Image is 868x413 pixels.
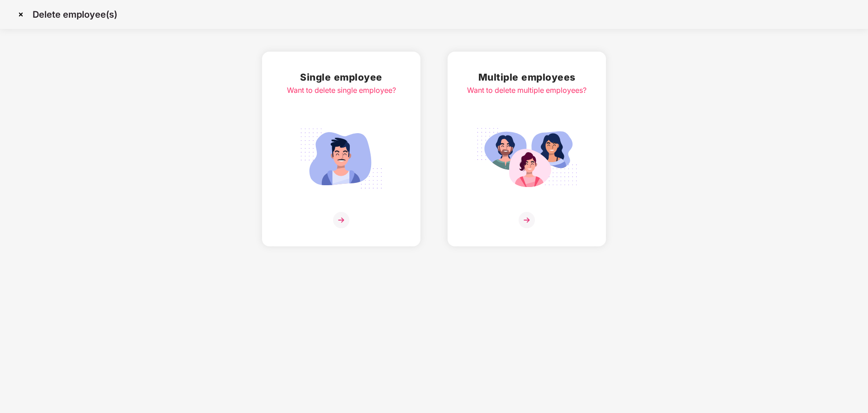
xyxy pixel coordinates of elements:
img: svg+xml;base64,PHN2ZyB4bWxucz0iaHR0cDovL3d3dy53My5vcmcvMjAwMC9zdmciIHdpZHRoPSIzNiIgaGVpZ2h0PSIzNi... [333,212,349,228]
h2: Multiple employees [467,70,587,85]
div: Want to delete multiple employees? [467,85,587,96]
div: Want to delete single employee? [287,85,396,96]
img: svg+xml;base64,PHN2ZyB4bWxucz0iaHR0cDovL3d3dy53My5vcmcvMjAwMC9zdmciIHdpZHRoPSIzNiIgaGVpZ2h0PSIzNi... [519,212,535,228]
h2: Single employee [287,70,396,85]
img: svg+xml;base64,PHN2ZyB4bWxucz0iaHR0cDovL3d3dy53My5vcmcvMjAwMC9zdmciIGlkPSJNdWx0aXBsZV9lbXBsb3llZS... [476,123,577,194]
p: Delete employee(s) [33,9,117,20]
img: svg+xml;base64,PHN2ZyB4bWxucz0iaHR0cDovL3d3dy53My5vcmcvMjAwMC9zdmciIGlkPSJTaW5nbGVfZW1wbG95ZWUiIH... [291,123,392,194]
img: svg+xml;base64,PHN2ZyBpZD0iQ3Jvc3MtMzJ4MzIiIHhtbG5zPSJodHRwOi8vd3d3LnczLm9yZy8yMDAwL3N2ZyIgd2lkdG... [14,7,28,22]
